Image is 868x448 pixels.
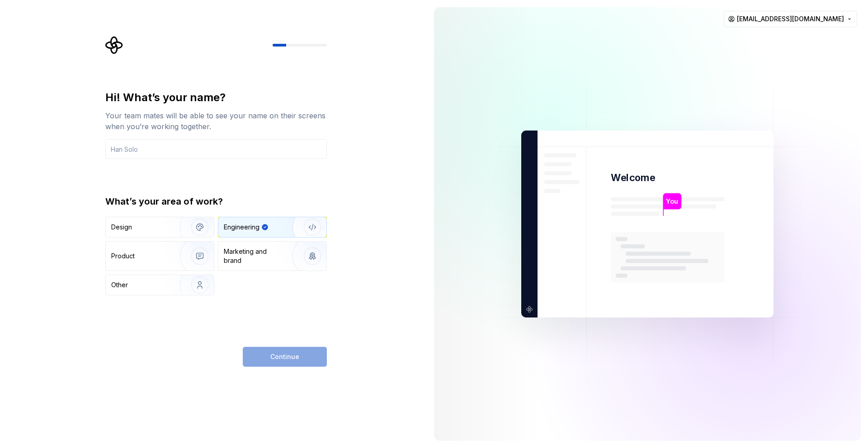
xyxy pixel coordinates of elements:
span: [EMAIL_ADDRESS][DOMAIN_NAME] [737,14,844,23]
p: You [666,196,678,206]
div: What’s your area of work? [105,195,327,208]
div: Product [111,252,135,261]
input: Han Solo [105,139,327,159]
div: Your team mates will be able to see your name on their screens when you’re working together. [105,110,327,132]
div: Design [111,223,132,232]
svg: Supernova Logo [105,36,123,54]
div: Other [111,280,128,289]
div: Marketing and brand [224,247,285,265]
button: [EMAIL_ADDRESS][DOMAIN_NAME] [724,11,857,27]
div: Hi! What’s your name? [105,90,327,105]
p: Welcome [611,171,655,184]
div: Engineering [224,223,259,232]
